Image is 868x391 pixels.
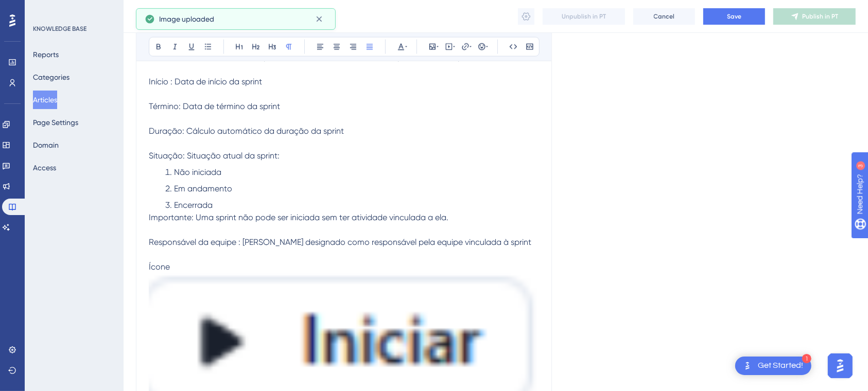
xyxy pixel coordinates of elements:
[758,360,803,371] div: Get Started!
[149,237,531,247] span: Responsável da equipe : [PERSON_NAME] designado como responsável pela equipe vinculada à sprint
[802,354,811,363] div: 1
[735,357,811,375] div: Open Get Started! checklist, remaining modules: 1
[543,8,625,25] button: Unpublish in PT
[703,8,765,25] button: Save
[149,212,448,222] span: Importante: Uma sprint não pode ser iniciada sem ter atividade vinculada a ela.
[24,3,64,15] span: Need Help?
[149,77,262,86] span: Início : Data de início da sprint
[149,126,344,136] span: Duração: Cálculo automático da duração da sprint
[149,151,280,161] span: Situação: Situação atual da sprint:
[741,360,754,372] img: launcher-image-alternative-text
[33,25,86,33] div: KNOWLEDGE BASE
[562,12,606,21] span: Unpublish in PT
[72,5,75,13] div: 3
[825,350,856,381] iframe: UserGuiding AI Assistant Launcher
[773,8,856,25] button: Publish in PT
[149,101,280,111] span: Término: Data de término da sprint
[159,13,214,25] span: Image uploaded
[33,158,56,177] button: Access
[727,12,741,21] span: Save
[174,200,213,210] span: Encerrada
[174,167,221,177] span: Não iniciada
[33,68,70,86] button: Categories
[174,184,232,193] span: Em andamento
[33,136,59,154] button: Domain
[654,12,675,21] span: Cancel
[33,45,59,64] button: Reports
[802,12,838,21] span: Publish in PT
[633,8,695,25] button: Cancel
[33,113,78,132] button: Page Settings
[33,91,57,109] button: Articles
[149,262,170,272] span: Ícone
